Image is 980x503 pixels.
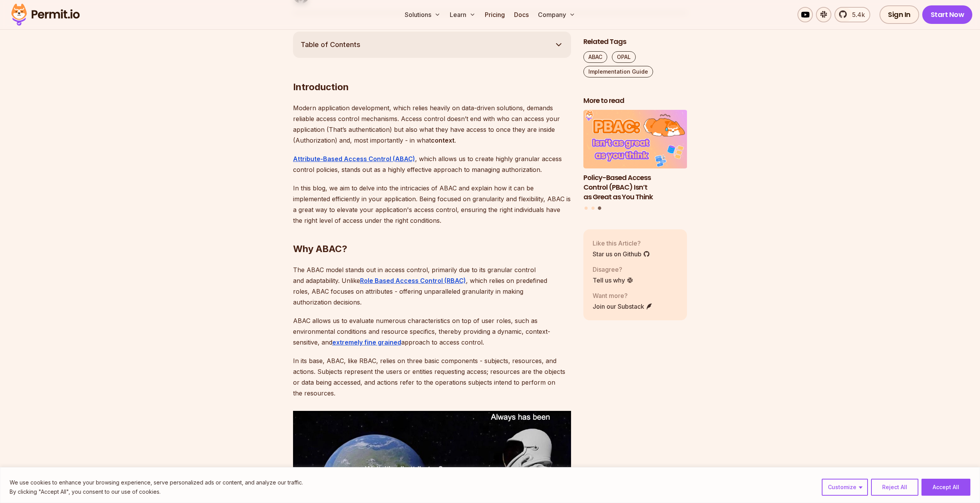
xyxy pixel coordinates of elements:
a: Docs [511,7,532,22]
li: 3 of 3 [583,110,687,202]
a: Policy-Based Access Control (PBAC) Isn’t as Great as You ThinkPolicy-Based Access Control (PBAC) ... [583,110,687,202]
p: By clicking "Accept All", you consent to our use of cookies. [10,487,303,496]
button: Solutions [402,7,444,22]
a: Implementation Guide [583,66,653,77]
button: Customize [822,479,868,496]
button: Accept All [921,479,970,496]
p: We use cookies to enhance your browsing experience, serve personalized ads or content, and analyz... [10,478,303,487]
a: 5.4k [834,7,870,22]
button: Company [535,7,578,22]
span: Table of Contents [301,39,360,50]
p: In this blog, we aim to delve into the intricacies of ABAC and explain how it can be implemented ... [293,183,571,226]
p: The ABAC model stands out in access control, primarily due to its granular control and adaptabili... [293,264,571,308]
button: Go to slide 3 [598,207,601,210]
span: 5.4k [848,10,865,19]
p: , which allows us to create highly granular access control policies, stands out as a highly effec... [293,153,571,175]
h2: More to read [583,96,687,106]
button: Go to slide 1 [585,207,588,210]
a: ABAC [583,51,607,63]
a: extremely fine grained [332,338,401,346]
a: Tell us why [593,276,633,285]
p: In its base, ABAC, like RBAC, relies on three basic components - subjects, resources, and actions... [293,355,571,399]
a: Role Based Access Control (RBAC) [360,277,466,284]
p: Want more? [593,291,653,300]
a: Pricing [482,7,508,22]
h3: Policy-Based Access Control (PBAC) Isn’t as Great as You Think [583,173,687,202]
h2: Related Tags [583,37,687,47]
strong: context [431,136,454,144]
button: Reject All [871,479,918,496]
a: OPAL [612,51,636,63]
a: Star us on Github [593,249,650,259]
strong: Introduction [293,81,349,93]
p: Modern application development, which relies heavily on data-driven solutions, demands reliable a... [293,103,571,146]
button: Learn [447,7,479,22]
a: Sign In [879,5,919,24]
img: Policy-Based Access Control (PBAC) Isn’t as Great as You Think [583,110,687,169]
a: Attribute-Based Access Control (ABAC) [293,155,415,163]
p: Disagree? [593,265,633,274]
img: Permit logo [8,2,83,28]
strong: Why ABAC? [293,243,347,254]
p: Like this Article? [593,239,650,248]
p: ABAC allows us to evaluate numerous characteristics on top of user roles, such as environmental c... [293,315,571,348]
div: Posts [583,110,687,211]
button: Table of Contents [293,32,571,58]
a: Join our Substack [593,302,653,311]
button: Go to slide 2 [591,207,595,210]
a: Start Now [922,5,973,24]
